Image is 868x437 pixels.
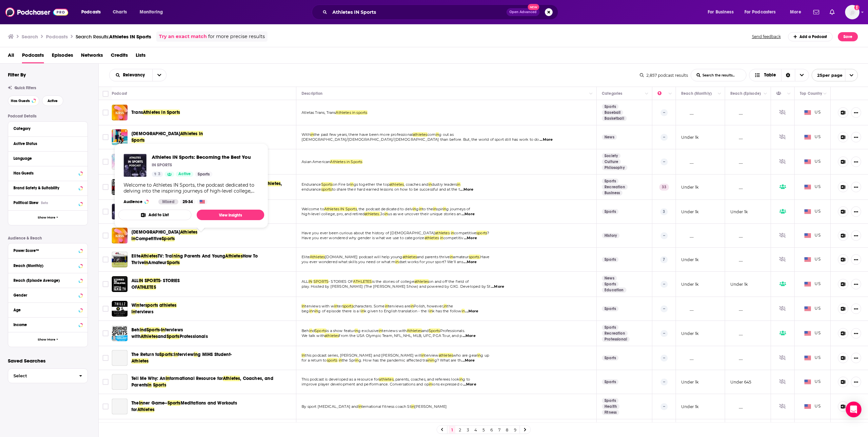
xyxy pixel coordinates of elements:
[112,179,128,195] a: Endurance Sports on FIRE! | Ryan Riell interviews the top athletes, coaches and industry leaders ...
[602,257,619,262] a: Sports
[41,201,48,205] div: Beta
[131,229,237,242] a: [DEMOGRAPHIC_DATA]AthletesinCompetitiveSports
[124,154,147,177] a: Athletes IN Sports: Becoming the Best You
[13,308,77,312] div: Age
[131,351,243,364] a: The Return toSports:Interviewing MIHS Student-Athletes
[13,248,77,253] div: Power Score™
[38,216,55,219] span: Show More
[136,50,146,63] span: Lists
[602,281,619,287] a: Sports
[812,70,842,80] span: 25 per page
[851,182,861,192] button: Show More Button
[730,90,761,97] div: Reach (Episode)
[602,190,622,196] a: Business
[112,105,128,120] img: Trans Athletes in Sports
[851,254,861,265] button: Show More Button
[140,8,163,17] span: Monitoring
[197,210,264,220] a: View Insights
[158,334,167,339] span: and
[781,69,795,81] div: Sort Direction
[131,400,237,412] span: Meditations and Workouts for
[750,34,783,39] button: Send feedback
[785,90,793,98] button: Column Actions
[851,156,861,167] button: Show More Button
[112,90,127,97] div: Podcast
[602,379,619,385] a: Sports
[602,325,619,330] a: Sports
[851,206,861,217] button: Show More Button
[838,32,858,41] button: Save
[749,69,809,81] button: Choose View
[708,8,734,17] span: For Business
[827,7,837,18] a: Show notifications dropdown
[681,135,699,140] p: Under 1k
[602,116,627,121] a: Basketball
[111,50,128,63] a: Credits
[310,132,314,137] span: in
[851,279,861,289] button: Show More Button
[8,332,88,347] button: Show More
[740,7,785,17] button: open menu
[145,302,158,308] span: sports
[504,426,510,434] a: 8
[131,278,139,283] span: ALL
[112,301,128,317] a: Winter sports athletes interviews
[169,376,223,381] span: formational Resource for
[602,110,623,115] a: Baseball
[135,7,171,17] button: open menu
[143,400,168,406] span: ner Game--
[118,210,191,220] button: Add to List
[81,8,101,17] span: Podcasts
[681,110,694,115] p: __
[48,99,58,103] span: Active
[131,131,213,144] a: [DEMOGRAPHIC_DATA]Athletes in Sports
[8,114,88,118] p: Podcast Details
[13,169,82,177] button: Has Guests
[602,165,627,170] a: Philosophy
[464,426,471,434] a: 3
[180,229,197,235] span: Athletes
[602,104,619,109] a: Sports
[76,33,151,40] a: Search Results:Athletes IN Sports
[264,181,281,186] span: athletes
[13,323,77,327] div: Income
[321,182,333,187] span: Sports
[152,172,163,177] a: 3
[112,154,128,170] img: Asian American Athletes in Sports
[81,50,103,63] a: Networks
[602,90,622,97] div: Categories
[602,331,628,336] a: Recreation
[13,293,77,298] div: Gender
[602,287,626,293] a: Education
[208,33,265,40] span: for more precise results
[112,325,128,341] a: Behind Sports - Interviews with Athletes and Sports Professionals
[172,352,174,357] span: :
[131,309,135,315] span: in
[166,376,169,381] span: In
[137,407,154,412] span: Athletes
[13,141,78,146] div: Active Status
[180,253,225,259] span: g Parents And Young
[223,376,240,381] span: Athletes
[137,284,156,290] span: ATHLETES
[131,327,254,340] a: BehindSports-Interviews withAthletesandSportsProfessionals
[225,253,242,259] span: Athletes
[643,90,651,98] button: Column Actions
[8,50,14,63] a: All
[804,158,820,165] span: US
[131,278,202,291] a: ALLINSPORTS- STORIES OFATHLETES
[302,110,336,115] span: Atletas Trans, Trans
[846,402,861,417] div: Open Intercom Messenger
[103,134,108,140] span: Toggle select row
[131,253,141,259] span: Elite
[13,200,38,205] span: Political Skew
[124,182,259,194] div: Welcome to Athletes IN Sports, the podcast dedicated to delving into the inspiring journeys of hi...
[194,352,198,357] span: in
[131,400,139,406] span: The
[800,90,822,97] div: Top Country
[330,159,362,164] span: Athletes in Sports
[13,186,77,190] div: Brand Safety & Suitability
